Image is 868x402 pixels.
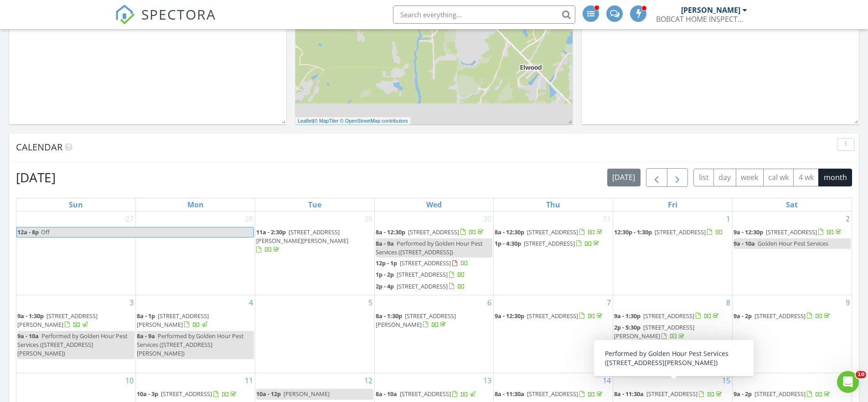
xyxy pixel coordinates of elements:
[128,295,135,310] a: Go to August 3, 2025
[137,332,244,357] span: Performed by Golden Hour Pest Services ([STREET_ADDRESS][PERSON_NAME])
[16,141,62,153] span: Calendar
[607,169,641,186] button: [DATE]
[495,238,612,249] a: 1p - 4:30p [STREET_ADDRESS]
[376,312,402,320] span: 8a - 1:30p
[495,228,524,236] span: 8a - 12:30p
[614,390,723,398] a: 8a - 11:30a [STREET_ADDRESS]
[818,169,852,186] button: month
[17,332,39,340] span: 9a - 10a
[856,371,866,378] span: 10
[646,390,697,398] span: [STREET_ADDRESS]
[656,15,747,24] div: BOBCAT HOME INSPECTOR
[256,227,373,256] a: 11a - 2:30p [STREET_ADDRESS][PERSON_NAME][PERSON_NAME]
[693,169,714,186] button: list
[481,373,493,388] a: Go to August 13, 2025
[137,312,155,320] span: 8a - 1p
[376,239,394,247] span: 8a - 9a
[298,118,313,124] a: Leaflet
[376,259,468,267] a: 12p - 1p [STREET_ADDRESS]
[614,312,720,320] a: 9a - 1:30p [STREET_ADDRESS]
[495,228,604,236] a: 8a - 12:30p [STREET_ADDRESS]
[374,295,494,373] td: Go to August 6, 2025
[17,311,134,330] a: 9a - 1:30p [STREET_ADDRESS][PERSON_NAME]
[713,169,736,186] button: day
[614,312,641,320] span: 9a - 1:30p
[720,373,732,388] a: Go to August 15, 2025
[544,198,562,211] a: Thursday
[41,228,50,236] span: Off
[614,343,632,351] span: 2p - 3p
[734,228,843,236] a: 9a - 12:30p [STREET_ADDRESS]
[256,390,281,398] span: 10a - 12p
[376,312,456,329] span: [STREET_ADDRESS][PERSON_NAME]
[734,389,851,400] a: 9a - 2p [STREET_ADDRESS]
[646,168,667,187] button: Previous month
[376,228,405,236] span: 8a - 12:30p
[397,282,448,290] span: [STREET_ADDRESS]
[614,323,694,340] span: [STREET_ADDRESS][PERSON_NAME]
[495,227,612,238] a: 8a - 12:30p [STREET_ADDRESS]
[614,343,721,369] span: Performed by Golden Hour Pest Services ([STREET_ADDRESS][PERSON_NAME])
[137,312,209,329] span: [STREET_ADDRESS][PERSON_NAME]
[614,322,731,342] a: 2p - 5:30p [STREET_ADDRESS][PERSON_NAME]
[115,5,135,25] img: The Best Home Inspection Software - Spectora
[376,282,394,290] span: 2p - 4p
[732,295,852,373] td: Go to August 9, 2025
[376,259,397,267] span: 12p - 1p
[734,239,755,247] span: 9a - 10a
[376,390,397,398] span: 8a - 10a
[115,12,216,31] a: SPECTORA
[137,312,209,329] a: 8a - 1p [STREET_ADDRESS][PERSON_NAME]
[494,295,613,373] td: Go to August 7, 2025
[424,198,444,211] a: Wednesday
[758,239,828,247] span: Golden Hour Pest Services
[376,311,493,330] a: 8a - 1:30p [STREET_ADDRESS][PERSON_NAME]
[137,389,254,400] a: 10a - 3p [STREET_ADDRESS]
[495,311,612,322] a: 9a - 12:30p [STREET_ADDRESS]
[614,390,644,398] span: 8a - 11:30a
[681,5,740,15] div: [PERSON_NAME]
[17,227,39,237] span: 12a - 8p
[376,270,394,278] span: 1p - 2p
[784,198,800,211] a: Saturday
[376,227,493,238] a: 8a - 12:30p [STREET_ADDRESS]
[16,211,136,295] td: Go to July 27, 2025
[667,168,688,187] button: Next month
[724,211,732,226] a: Go to August 1, 2025
[397,270,448,278] span: [STREET_ADDRESS]
[400,390,451,398] span: [STREET_ADDRESS]
[527,312,578,320] span: [STREET_ADDRESS]
[136,295,255,373] td: Go to August 4, 2025
[16,295,136,373] td: Go to August 3, 2025
[614,228,652,236] span: 12:30p - 1:30p
[601,211,613,226] a: Go to July 31, 2025
[613,295,733,373] td: Go to August 8, 2025
[284,390,330,398] span: [PERSON_NAME]
[306,198,323,211] a: Tuesday
[124,211,135,226] a: Go to July 27, 2025
[495,239,521,247] span: 1p - 4:30p
[393,5,575,24] input: Search everything...
[655,228,706,236] span: [STREET_ADDRESS]
[734,390,832,398] a: 9a - 2p [STREET_ADDRESS]
[376,258,493,269] a: 12p - 1p [STREET_ADDRESS]
[161,390,212,398] span: [STREET_ADDRESS]
[643,312,694,320] span: [STREET_ADDRESS]
[374,211,494,295] td: Go to July 30, 2025
[495,312,524,320] span: 9a - 12:30p
[243,211,255,226] a: Go to July 28, 2025
[376,270,465,278] a: 1p - 2p [STREET_ADDRESS]
[367,295,374,310] a: Go to August 5, 2025
[340,118,408,124] a: © OpenStreetMap contributors
[844,295,852,310] a: Go to August 9, 2025
[486,295,493,310] a: Go to August 6, 2025
[137,390,238,398] a: 10a - 3p [STREET_ADDRESS]
[141,5,216,24] span: SPECTORA
[255,295,374,373] td: Go to August 5, 2025
[766,228,817,236] span: [STREET_ADDRESS]
[362,211,374,226] a: Go to July 29, 2025
[376,282,465,290] a: 2p - 4p [STREET_ADDRESS]
[495,390,524,398] span: 8a - 11:30a
[524,239,575,247] span: [STREET_ADDRESS]
[124,373,135,388] a: Go to August 10, 2025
